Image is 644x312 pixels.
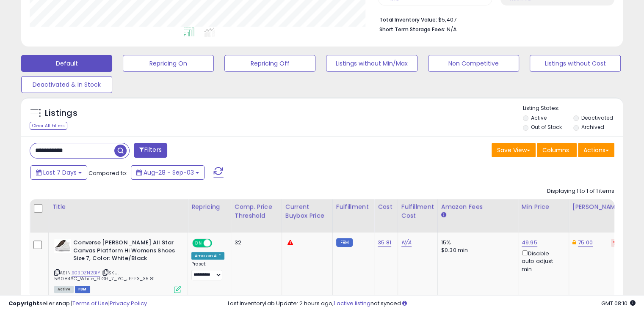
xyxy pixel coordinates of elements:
a: 35.81 [378,238,391,247]
div: Amazon Fees [441,203,514,211]
div: seller snap | | [8,300,147,308]
label: Active [531,114,547,121]
button: Listings without Min/Max [326,55,417,72]
div: Repricing [191,203,227,211]
span: OFF [211,240,224,247]
span: All listings currently available for purchase on Amazon [54,286,74,293]
div: $0.30 min [441,246,511,254]
div: [PERSON_NAME] [572,203,623,211]
div: Clear All Filters [30,122,67,130]
a: N/A [401,238,412,247]
div: 15% [441,239,511,246]
div: Disable auto adjust min [522,249,562,273]
button: Deactivated & In Stock [21,76,112,93]
div: 32 [235,239,275,246]
div: Amazon AI * [191,252,224,260]
span: 2025-09-11 08:10 GMT [601,299,636,307]
small: FBM [336,238,353,247]
button: Default [21,55,112,72]
span: ON [193,240,204,247]
a: Terms of Use [72,299,108,307]
button: Non Competitive [428,55,519,72]
button: Last 7 Days [30,165,87,180]
div: Title [52,203,184,211]
img: 31LuDuBdbVL._SL40_.jpg [54,239,71,253]
button: Columns [537,143,577,157]
label: Archived [581,123,604,131]
li: $5,407 [379,14,608,24]
button: Filters [134,143,167,158]
span: FBM [75,286,90,293]
b: Converse [PERSON_NAME] All Star Canvas Platform Hi Womens Shoes Size 7, Color: White/Black [73,239,176,265]
a: Privacy Policy [110,299,147,307]
button: Repricing Off [224,55,315,72]
strong: Copyright [8,299,39,307]
div: Comp. Price Threshold [235,203,278,220]
button: Actions [578,143,614,157]
div: Cost [378,203,394,211]
div: Min Price [522,203,565,211]
span: | SKU: 560846C_White_HIGH_7_YC_JEFF3_35.81 [54,269,155,282]
span: Last 7 Days [43,168,77,177]
label: Out of Stock [531,123,562,131]
div: Current Buybox Price [285,203,329,220]
div: Displaying 1 to 1 of 1 items [547,187,614,195]
span: Compared to: [88,169,127,177]
div: Fulfillment [336,203,370,211]
div: Fulfillment Cost [401,203,434,220]
button: Aug-28 - Sep-03 [131,165,205,180]
span: Aug-28 - Sep-03 [144,168,194,177]
a: B0BDZN2B1Y [72,269,100,276]
div: Preset: [191,261,224,280]
h5: Listings [45,107,77,119]
button: Save View [492,143,536,157]
span: N/A [447,25,457,33]
div: ASIN: [54,239,181,292]
label: Deactivated [581,114,613,121]
b: Short Term Storage Fees: [379,26,445,33]
a: 49.95 [522,238,537,247]
span: Columns [542,146,569,154]
div: Last InventoryLab Update: 2 hours ago, not synced. [228,300,636,308]
button: Listings without Cost [530,55,621,72]
a: 75.00 [578,238,593,247]
button: Repricing On [123,55,214,72]
b: Total Inventory Value: [379,16,437,23]
small: Amazon Fees. [441,211,446,219]
a: 1 active listing [334,299,370,307]
p: Listing States: [523,104,623,112]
